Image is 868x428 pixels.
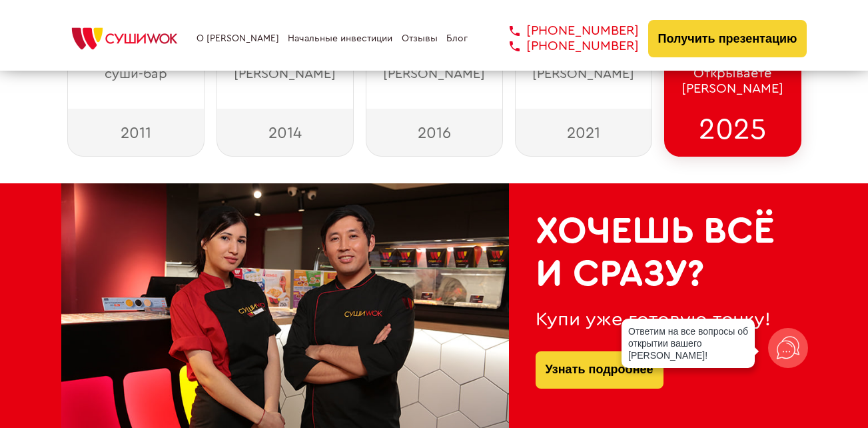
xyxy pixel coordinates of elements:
a: [PHONE_NUMBER] [490,23,639,39]
span: [PERSON_NAME] [532,67,634,82]
a: О [PERSON_NAME] [197,33,279,44]
span: суши-бар [105,67,167,82]
a: [PHONE_NUMBER] [490,39,639,54]
div: Ответим на все вопросы об открытии вашего [PERSON_NAME]! [622,319,755,368]
h2: Хочешь всё и сразу? [536,210,781,296]
a: Начальные инвестиции [288,33,392,44]
div: 2025 [664,109,801,157]
button: Получить презентацию [648,20,807,57]
img: СУШИWOK [61,24,188,53]
a: Блог [446,33,468,44]
span: [PERSON_NAME] [234,67,336,82]
button: Узнать подробнее [536,351,663,389]
a: Узнать подробнее [546,351,653,389]
div: Купи уже готовую точку! [536,309,781,331]
a: Отзывы [402,33,438,44]
span: Открываете [PERSON_NAME] [681,66,783,97]
div: 2021 [515,109,652,157]
div: 2016 [366,109,503,157]
div: 2014 [217,109,354,157]
div: 2011 [67,109,205,157]
span: [PERSON_NAME] [383,67,485,82]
